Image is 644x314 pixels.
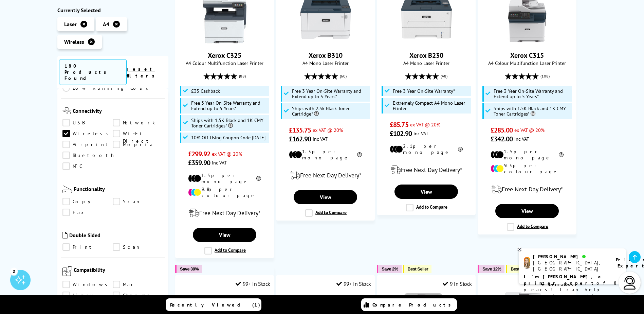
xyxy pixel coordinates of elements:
img: Double Sided [62,232,68,239]
span: inc VAT [313,136,328,142]
span: Save 12% [482,266,501,272]
a: View [495,204,558,218]
span: Double Sided [69,232,164,240]
a: Xerox C315 [510,51,544,60]
div: [PERSON_NAME] [533,254,607,260]
div: 9 In Stock [443,280,472,287]
span: (108) [540,70,550,83]
a: View [193,228,256,242]
a: Bluetooth [62,152,115,159]
a: Mac [113,281,163,289]
span: Connectivity [73,108,164,116]
a: USB [62,119,113,127]
img: Compatibility [62,267,72,276]
a: Compare Products [361,298,457,311]
span: Ships with 2.5k Black Toner Cartridge* [292,106,369,117]
span: £285.00 [491,126,513,135]
span: Compare Products [372,302,455,308]
b: I'm [PERSON_NAME], a printer expert [524,274,603,286]
span: Best Seller [511,266,531,272]
span: £35 Cashback [191,88,220,94]
div: modal_delivery [179,204,270,223]
a: Airprint [62,141,113,149]
li: 9.3p per colour page [491,162,564,175]
a: Low Running Cost [62,85,164,92]
div: 99+ In Stock [336,280,371,287]
li: 1.5p per mono page [188,172,261,185]
label: Add to Compare [406,204,447,211]
span: A4 Colour Multifunction Laser Printer [179,60,270,66]
div: [GEOGRAPHIC_DATA], [GEOGRAPHIC_DATA] [533,260,607,272]
img: user-headset-light.svg [623,276,637,290]
a: NFC [62,163,113,170]
li: 1.5p per mono page [491,149,564,161]
button: Save 12% [478,265,504,273]
a: Recently Viewed (1) [166,298,261,311]
span: Free 3 Year On-Site Warranty and Extend up to 5 Years* [494,88,570,99]
a: Xerox B310 [300,39,351,46]
img: amy-livechat.png [524,257,530,269]
span: £359.90 [188,158,210,167]
a: Xerox B230 [409,51,443,60]
span: Laser [64,21,77,28]
a: Wireless [62,130,113,138]
button: Best Seller [403,265,432,273]
li: 9.8p per colour page [188,186,261,198]
span: Ships with 1.5K Black and 1K CMY Toner Cartridges* [494,106,570,117]
li: 2.1p per mono page [390,143,463,155]
div: modal_delivery [280,166,371,185]
span: £342.00 [491,135,513,143]
span: Save 2% [382,266,398,272]
span: £85.75 [390,120,408,129]
a: Xerox C325 [208,51,241,60]
div: 99+ In Stock [236,280,270,287]
button: Save 2% [377,265,401,273]
span: (48) [441,70,447,83]
span: Best Seller [408,266,428,272]
span: Wireless [64,38,84,45]
a: Chrome OS [113,292,163,299]
span: inc VAT [514,136,529,142]
a: Xerox C325 [199,39,250,46]
span: Compatibility [74,267,164,278]
a: Xerox B230 [401,39,452,46]
span: Ships with 1.5K Black and 1K CMY Toner Cartridges* [191,118,268,128]
span: (88) [239,70,246,83]
a: Print [62,244,113,251]
a: Xerox B310 [309,51,343,60]
span: Extremely Compact A4 Mono Laser Printer [393,100,470,111]
span: A4 Colour Multifunction Laser Printer [481,60,573,66]
a: Scan [113,244,163,251]
p: of 8 years! I can help you choose the right product [524,274,621,306]
span: A4 Mono Laser Printer [280,60,371,66]
button: Save 39% [175,265,202,273]
label: Add to Compare [204,247,246,255]
div: modal_delivery [481,180,573,199]
a: View [394,185,458,199]
span: Save 39% [180,266,199,272]
span: A4 Mono Laser Printer [381,60,472,66]
span: £299.92 [188,150,210,158]
span: ex VAT @ 20% [212,151,242,157]
a: Windows [62,281,113,289]
button: Best Seller [506,265,535,273]
a: Scan [113,198,163,206]
span: Free 3 Year On-Site Warranty and Extend up to 5 Years* [292,88,369,99]
span: inc VAT [212,159,227,166]
span: inc VAT [413,130,428,137]
span: Functionality [74,186,164,195]
span: ex VAT @ 20% [313,127,343,133]
span: £102.90 [390,129,412,138]
span: £135.75 [289,126,311,135]
a: Copy [62,198,113,206]
span: 10% Off Using Coupon Code [DATE] [191,135,265,140]
span: ex VAT @ 20% [514,127,545,133]
label: Add to Compare [305,209,347,217]
span: (60) [340,70,347,83]
span: A4 [103,21,109,28]
a: reset filters [127,66,158,79]
a: View [294,190,357,204]
li: 1.3p per mono page [289,149,362,161]
img: Connectivity [62,108,71,115]
div: 2 [10,267,18,275]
